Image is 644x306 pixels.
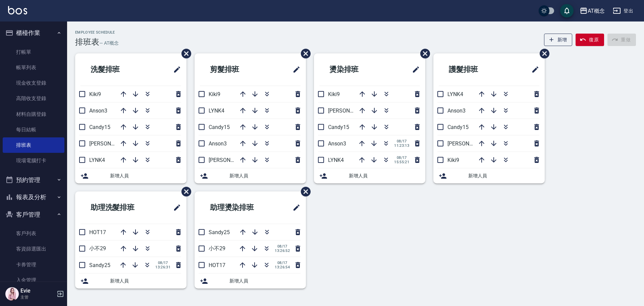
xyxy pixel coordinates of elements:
h5: Evie [20,288,55,294]
h2: 助理洗髮排班 [80,195,157,220]
span: LYNK4 [89,157,105,163]
img: Person [5,287,19,301]
span: HOT17 [209,262,225,268]
h2: 助理燙染排班 [200,195,276,220]
span: Sandy25 [209,229,230,235]
span: Kiki9 [89,91,101,97]
div: 新增人員 [314,168,425,183]
a: 材料自購登錄 [3,106,64,122]
span: 新增人員 [229,277,301,285]
a: 現場電腦打卡 [3,153,64,168]
span: 修改班表的標題 [288,200,301,216]
img: Logo [8,6,27,14]
button: 登出 [610,5,636,17]
a: 排班表 [3,137,64,153]
span: [PERSON_NAME]2 [89,140,132,147]
p: 主管 [20,294,55,300]
span: 修改班表的標題 [408,61,420,78]
div: 新增人員 [195,168,306,183]
span: [PERSON_NAME]2 [209,157,252,163]
a: 客戶列表 [3,226,64,241]
span: 08/17 [155,261,170,265]
span: 修改班表的標題 [527,61,539,78]
span: LYNK4 [447,91,463,97]
button: 預約管理 [3,171,64,189]
span: 刪除班表 [296,182,312,202]
a: 打帳單 [3,44,64,60]
span: Candy15 [447,124,469,130]
button: 報表及分析 [3,188,64,206]
span: Kiki9 [328,91,340,97]
button: save [560,4,574,17]
h2: 洗髮排班 [80,57,150,82]
a: 客資篩選匯出 [3,241,64,257]
span: Candy15 [209,124,230,130]
a: 現金收支登錄 [3,75,64,91]
span: Kiki9 [447,157,459,163]
button: 客戶管理 [3,206,64,223]
span: 新增人員 [110,172,181,179]
div: 新增人員 [75,273,186,289]
span: 刪除班表 [296,44,312,63]
h2: 燙染排班 [319,57,388,82]
span: [PERSON_NAME]2 [447,140,491,147]
span: LYNK4 [209,107,224,114]
span: 13:26:52 [275,249,290,253]
h3: 排班表 [75,37,99,47]
span: Anson3 [328,140,346,147]
span: 新增人員 [468,172,539,179]
span: 13:26:31 [155,265,170,269]
span: 08/17 [394,156,409,160]
span: Candy15 [89,124,110,130]
span: 刪除班表 [176,44,192,63]
a: 高階收支登錄 [3,91,64,106]
button: 復原 [576,34,604,46]
span: Candy15 [328,124,349,130]
span: Anson3 [447,107,466,114]
span: 08/17 [394,139,409,143]
div: 新增人員 [433,168,545,183]
h2: 剪髮排班 [200,57,269,82]
span: 08/17 [275,244,290,249]
a: 卡券管理 [3,257,64,272]
span: 修改班表的標題 [169,61,181,78]
span: 刪除班表 [535,44,550,63]
span: 刪除班表 [415,44,431,63]
span: Sandy25 [89,262,110,268]
span: Anson3 [209,140,227,147]
span: 08/17 [275,261,290,265]
span: HOT17 [89,229,106,235]
span: 刪除班表 [176,182,192,202]
h6: — AT概念 [99,40,119,47]
span: 新增人員 [349,172,420,179]
span: Anson3 [89,107,107,114]
span: 修改班表的標題 [169,200,181,216]
h2: Employee Schedule [75,30,119,35]
span: [PERSON_NAME]2 [328,107,371,114]
a: 每日結帳 [3,122,64,137]
div: AT概念 [588,7,605,15]
button: 櫃檯作業 [3,24,64,42]
span: LYNK4 [328,157,344,163]
button: 新增 [544,34,573,46]
a: 入金管理 [3,272,64,288]
div: 新增人員 [195,273,306,289]
span: 15:55:21 [394,160,409,164]
button: AT概念 [577,4,607,18]
span: 新增人員 [229,172,301,179]
span: 13:26:54 [275,265,290,269]
a: 帳單列表 [3,60,64,75]
div: 新增人員 [75,168,186,183]
h2: 護髮排班 [439,57,508,82]
span: 小不29 [209,245,225,252]
span: 新增人員 [110,277,181,285]
span: 11:23:13 [394,143,409,148]
span: Kiki9 [209,91,220,97]
span: 修改班表的標題 [288,61,301,78]
span: 小不29 [89,245,106,252]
